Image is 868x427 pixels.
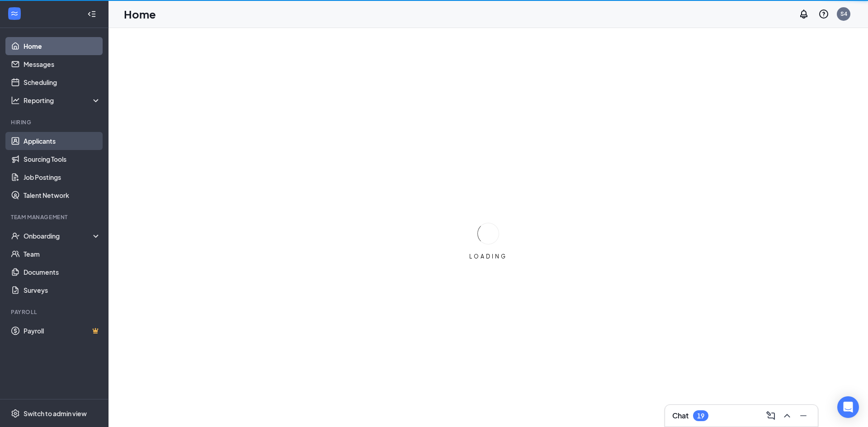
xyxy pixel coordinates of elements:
[798,410,809,421] svg: Minimize
[764,408,778,423] button: ComposeMessage
[24,231,93,240] div: Onboarding
[24,168,101,186] a: Job Postings
[24,263,101,281] a: Documents
[840,10,847,18] div: S4
[24,132,101,150] a: Applicants
[765,410,776,421] svg: ComposeMessage
[24,409,87,418] div: Switch to admin view
[24,73,101,91] a: Scheduling
[24,96,101,105] div: Reporting
[24,55,101,73] a: Messages
[782,410,793,421] svg: ChevronUp
[24,281,101,299] a: Surveys
[24,150,101,168] a: Sourcing Tools
[11,231,20,240] svg: UserCheck
[837,396,859,418] div: Open Intercom Messenger
[87,9,96,19] svg: Collapse
[11,96,20,105] svg: Analysis
[780,408,794,423] button: ChevronUp
[672,411,689,421] h3: Chat
[466,253,511,260] div: LOADING
[11,118,99,126] div: Hiring
[24,37,101,55] a: Home
[818,9,829,19] svg: QuestionInfo
[11,213,99,221] div: Team Management
[796,408,811,423] button: Minimize
[124,6,156,22] h1: Home
[24,322,101,340] a: PayrollCrown
[24,186,101,204] a: Talent Network
[24,245,101,263] a: Team
[798,9,809,19] svg: Notifications
[10,9,19,18] svg: WorkstreamLogo
[11,308,99,316] div: Payroll
[697,412,704,420] div: 19
[11,409,20,418] svg: Settings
